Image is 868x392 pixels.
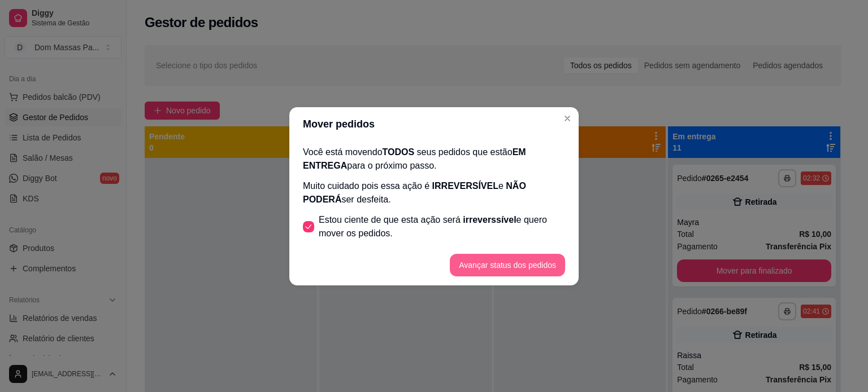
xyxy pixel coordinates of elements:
span: Estou ciente de que esta ação será e quero mover os pedidos. [319,213,565,240]
p: Muito cuidado pois essa ação é e ser desfeita. [303,179,565,206]
span: EM ENTREGA [303,147,526,170]
p: Você está movendo seus pedidos que estão para o próximo passo. [303,146,565,173]
header: Mover pedidos [289,107,579,141]
span: NÃO PODERÁ [303,181,526,204]
span: irreverssível [463,215,516,224]
span: IRREVERSÍVEL [432,181,498,191]
button: Close [558,109,576,127]
span: TODOS [383,147,415,157]
button: Avançar status dos pedidos [450,254,565,276]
